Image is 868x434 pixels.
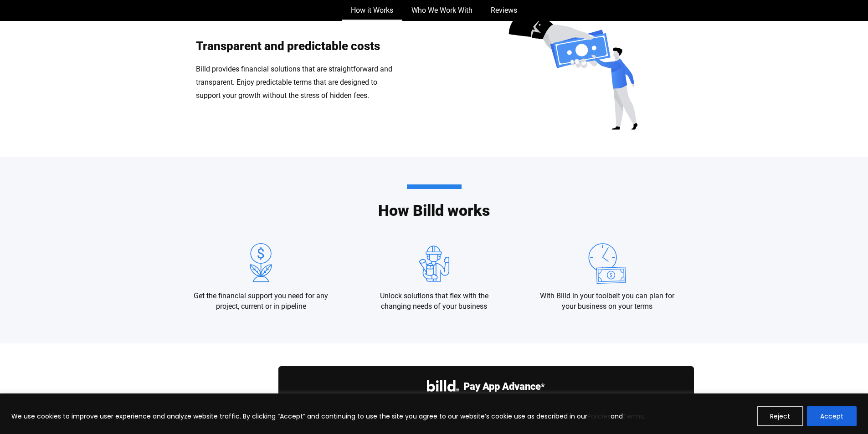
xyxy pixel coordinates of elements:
[807,406,857,426] button: Accept
[175,184,694,218] h2: How Billd works
[278,366,694,407] div: Pay App Advance
[587,412,611,421] a: Policies
[196,39,401,53] h2: Transparent and predictable costs
[193,291,329,311] p: Get the financial support you need for any project, current or in pipeline
[196,63,401,102] div: Billd provides financial solutions that are straightforward and transparent. Enjoy predictable te...
[623,412,643,421] a: Terms
[539,291,676,311] p: With Billd in your toolbelt you can plan for your business on your terms
[757,406,803,426] button: Reject
[366,291,503,311] p: Unlock solutions that flex with the changing needs of your business
[11,411,645,422] p: We use cookies to improve user experience and analyze website traffic. By clicking “Accept” and c...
